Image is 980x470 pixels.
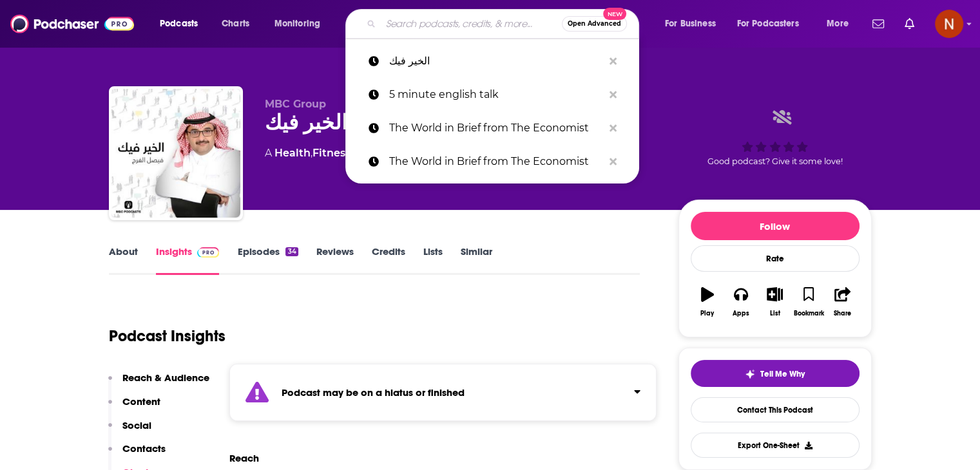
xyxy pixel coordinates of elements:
[265,98,326,110] span: MBC Group
[691,360,860,387] button: tell me why sparkleTell Me Why
[345,145,639,178] a: The World in Brief from The Economist
[237,245,298,275] a: Episodes34
[265,146,488,161] div: A podcast
[867,13,889,35] a: Show notifications dropdown
[229,364,657,421] section: Click to expand status details
[691,245,860,272] div: Rate
[229,452,259,464] h2: Reach
[818,14,865,34] button: open menu
[389,145,603,178] p: The World in Brief from The Economist
[381,14,562,34] input: Search podcasts, credits, & more...
[345,44,639,78] a: الخير فيك
[10,12,134,36] img: Podchaser - Follow, Share and Rate Podcasts
[678,98,872,178] div: Good podcast? Give it some love!
[733,310,749,317] div: Apps
[311,147,312,159] span: ,
[372,245,405,275] a: Credits
[316,245,354,275] a: Reviews
[656,14,732,34] button: open menu
[834,310,851,317] div: Share
[665,15,716,33] span: For Business
[724,279,758,325] button: Apps
[770,310,780,317] div: List
[935,10,963,38] img: User Profile
[282,386,465,399] strong: Podcast may be on a hiatus or finished
[935,10,963,38] span: Logged in as AdelNBM
[160,15,198,33] span: Podcasts
[274,15,320,33] span: Monitoring
[358,9,651,39] div: Search podcasts, credits, & more...
[707,156,843,166] span: Good podcast? Give it some love!
[793,310,823,317] div: Bookmark
[108,442,166,466] button: Contacts
[109,326,226,346] h1: Podcast Insights
[122,419,151,431] p: Social
[108,371,209,395] button: Reach & Audience
[274,147,311,159] a: Health
[700,310,714,317] div: Play
[122,442,166,455] p: Contacts
[213,14,257,34] a: Charts
[935,10,963,38] button: Show profile menu
[122,371,209,384] p: Reach & Audience
[827,15,849,33] span: More
[389,111,603,145] p: The World in Brief from The Economist
[562,16,627,32] button: Open AdvancedNew
[825,279,859,325] button: Share
[111,89,240,218] img: الخير فيك
[285,247,298,256] div: 34
[156,245,220,275] a: InsightsPodchaser Pro
[222,15,249,33] span: Charts
[109,245,138,275] a: About
[760,369,805,379] span: Tell Me Why
[691,212,860,240] button: Follow
[691,433,860,458] button: Export One-Sheet
[389,44,603,78] p: الخير فيك
[108,395,160,419] button: Content
[745,369,755,379] img: tell me why sparkle
[792,279,825,325] button: Bookmark
[691,397,860,422] a: Contact This Podcast
[312,147,351,159] a: Fitness
[423,245,443,275] a: Lists
[729,14,818,34] button: open menu
[758,279,791,325] button: List
[151,14,215,34] button: open menu
[265,14,337,34] button: open menu
[345,111,639,145] a: The World in Brief from The Economist
[899,13,919,35] a: Show notifications dropdown
[603,8,626,20] span: New
[568,21,621,27] span: Open Advanced
[345,78,639,111] a: 5 minute english talk
[691,279,724,325] button: Play
[108,419,151,443] button: Social
[461,245,492,275] a: Similar
[737,15,799,33] span: For Podcasters
[122,395,160,408] p: Content
[389,78,603,111] p: 5 minute english talk
[197,247,220,258] img: Podchaser Pro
